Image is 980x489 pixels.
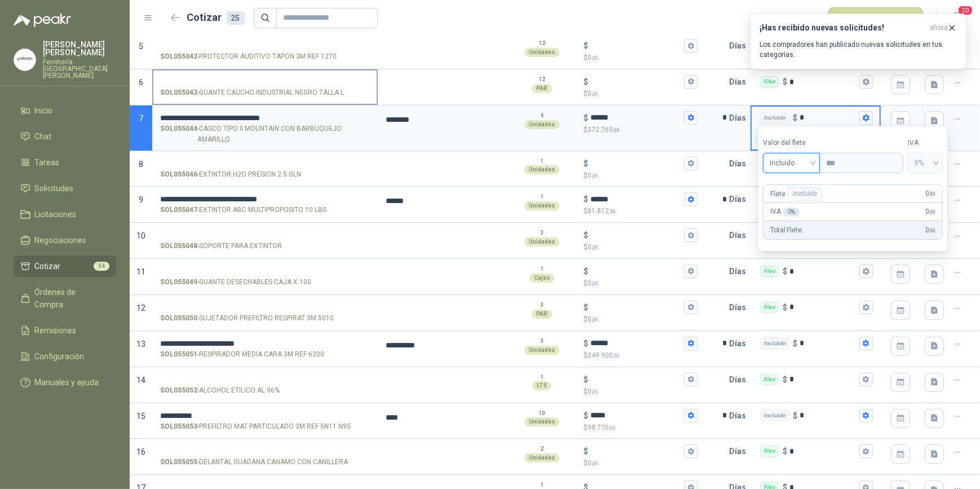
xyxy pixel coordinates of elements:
button: Incluido $ [859,111,873,125]
p: $ [584,409,588,422]
span: Configuración [35,350,85,363]
span: 0 [588,315,598,323]
span: ,00 [929,209,936,215]
p: $ [793,337,797,350]
button: $$372.769,88 [684,111,698,125]
span: 0 [588,90,598,98]
button: $$81.812,50 [684,192,698,206]
input: SOL055055-DELANTAL GUADANA CANAMO CON CANILLERA [160,447,370,456]
div: Incluido [788,187,822,201]
input: $$372.769,88 [590,113,682,122]
span: 15 [136,412,145,421]
p: Días [729,260,751,283]
div: Flex [761,76,778,87]
p: 12 [538,75,545,84]
p: 1 [540,192,544,201]
p: $ [584,76,588,88]
button: Publicar cotizaciones [828,7,923,29]
p: 3 [540,228,544,237]
div: 0 % [783,208,800,217]
p: Días [729,368,751,391]
strong: SOL055055 [160,457,197,468]
strong: SOL055042 [160,51,197,62]
div: Unidades [524,417,559,426]
p: $ [584,170,698,181]
input: SOL055053-PREFILTRO MAT PARTICULADO 3M REF 5N11 N95 [160,412,370,420]
div: Flex [761,266,778,277]
p: $ [584,265,588,277]
button: $$98.770,00 [684,409,698,422]
p: Ferretería [GEOGRAPHIC_DATA][PERSON_NAME] [43,59,116,79]
span: 10 [136,231,145,240]
p: Días [729,332,751,355]
span: ,00 [591,280,598,287]
p: $ [584,422,698,433]
span: Inicio [35,104,53,117]
div: Unidades [524,346,559,355]
span: 0 [925,206,935,217]
span: 0 [588,387,598,395]
div: Unidades [524,453,559,462]
a: Negociaciones [14,230,116,251]
strong: SOL055053 [160,421,197,432]
p: [PERSON_NAME] [PERSON_NAME] [43,41,116,56]
p: 3 [540,337,544,346]
button: $$0,00 [684,157,698,170]
p: - CASCO TIPO II MOUNTAIN CON BARBUQUEJO AMARILLO [160,124,370,145]
strong: SOL055052 [160,385,197,396]
p: $ [584,157,588,170]
p: Días [729,188,751,210]
span: 0 [925,188,935,199]
p: Días [729,404,751,427]
div: Incluido [761,338,788,349]
input: $$0,00 [590,447,682,456]
div: PAR [532,310,552,319]
a: Órdenes de Compra [14,281,116,315]
span: 0% [915,155,936,171]
p: 12 [538,39,545,48]
span: 9 [139,195,143,204]
span: Licitaciones [35,208,77,221]
div: Flex [761,374,778,385]
p: $ [783,373,787,386]
p: $ [793,112,797,124]
p: IVA [770,206,799,217]
span: 34 [94,262,109,271]
input: Incluido $ [800,113,857,122]
p: $ [584,458,698,469]
a: Inicio [14,100,116,121]
strong: SOL055051 [160,349,197,360]
input: $$0,00 [590,231,682,240]
p: 4 [540,111,544,120]
span: Solicitudes [35,182,74,195]
p: Días [729,152,751,175]
span: ahora [930,23,948,33]
div: Unidades [524,48,559,57]
p: Días [729,34,751,57]
div: Unidades [524,237,559,246]
div: Flex [761,446,778,457]
p: - RESPIRADOR MEDIA CARA 3M REF 6200 [160,349,324,360]
input: SOL055043-GUANTE CAUCHO INDUSTRIAL NEGRO TALLA L [160,78,370,86]
button: $$0,00 [684,444,698,458]
input: SOL055050-SUJETADOR PREFILTRO RESPIRAT 3M 5010 [160,303,370,312]
p: $ [584,39,588,52]
input: $$81.812,50 [590,195,682,204]
span: Manuales y ayuda [35,376,99,389]
span: Remisiones [35,324,77,337]
span: 0 [925,225,935,236]
div: Unidades [524,201,559,210]
div: 25 [227,11,245,25]
button: $$0,00 [684,373,698,386]
span: 6 [139,78,143,87]
div: Unidades [524,165,559,174]
p: Total Flete [770,225,801,236]
strong: SOL055044 [160,124,197,145]
strong: SOL055050 [160,313,197,324]
p: - EXTINTOR H2O PRESION 2.5 GLN [160,169,301,180]
span: 13 [136,340,145,349]
p: 1 [540,265,544,274]
input: SOL055052-ALCOHOL ETILICO AL 96% [160,376,370,384]
div: Unidades [524,120,559,129]
span: Órdenes de Compra [35,286,105,311]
